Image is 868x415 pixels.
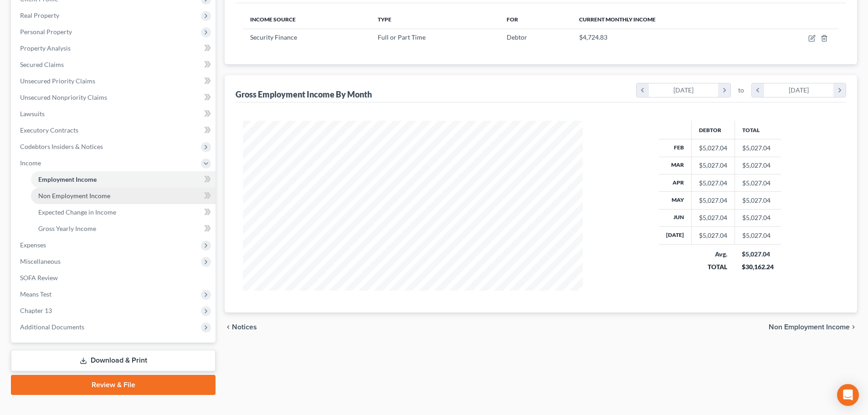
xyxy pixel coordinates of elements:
div: $5,027.04 [742,250,774,259]
div: Gross Employment Income By Month [236,89,372,100]
div: $5,027.04 [699,196,727,205]
span: Means Test [20,290,51,298]
div: [DATE] [649,83,719,97]
span: Chapter 13 [20,307,52,314]
span: Expected Change in Income [38,208,116,216]
div: Avg. [699,250,727,259]
span: Expenses [20,241,46,249]
th: Jun [659,209,692,226]
span: Secured Claims [20,61,64,68]
th: Apr [659,174,692,191]
a: SOFA Review [13,270,216,286]
th: Feb [659,139,692,157]
div: [DATE] [764,83,834,97]
span: Non Employment Income [769,323,850,331]
div: $5,027.04 [699,179,727,188]
span: Income Source [250,16,296,23]
a: Unsecured Nonpriority Claims [13,89,216,106]
span: For [507,16,518,23]
div: Open Intercom Messenger [837,384,859,406]
i: chevron_right [850,323,857,331]
span: SOFA Review [20,274,58,282]
td: $5,027.04 [734,209,781,226]
a: Review & File [11,375,216,395]
span: Full or Part Time [378,33,426,41]
div: $5,027.04 [699,231,727,240]
span: Income [20,159,41,167]
td: $5,027.04 [734,192,781,209]
th: May [659,192,692,209]
a: Download & Print [11,350,216,371]
span: Miscellaneous [20,257,61,265]
i: chevron_left [637,83,649,97]
span: Lawsuits [20,110,45,118]
th: Mar [659,157,692,174]
span: Debtor [507,33,527,41]
button: chevron_left Notices [225,323,257,331]
span: Additional Documents [20,323,84,331]
span: Personal Property [20,28,72,36]
a: Gross Yearly Income [31,220,216,237]
a: Lawsuits [13,106,216,122]
div: $30,162.24 [742,262,774,272]
span: Unsecured Nonpriority Claims [20,93,107,101]
td: $5,027.04 [734,227,781,244]
span: Real Property [20,11,59,19]
span: Gross Yearly Income [38,225,96,232]
span: Property Analysis [20,44,71,52]
a: Executory Contracts [13,122,216,138]
span: $4,724.83 [579,33,607,41]
div: $5,027.04 [699,143,727,153]
div: $5,027.04 [699,161,727,170]
td: $5,027.04 [734,157,781,174]
button: Non Employment Income chevron_right [769,323,857,331]
i: chevron_left [752,83,764,97]
a: Employment Income [31,171,216,188]
span: Notices [232,323,257,331]
i: chevron_right [718,83,730,97]
span: Unsecured Priority Claims [20,77,95,85]
span: Executory Contracts [20,126,78,134]
span: Current Monthly Income [579,16,656,23]
th: [DATE] [659,227,692,244]
td: $5,027.04 [734,139,781,157]
a: Non Employment Income [31,188,216,204]
i: chevron_right [833,83,846,97]
td: $5,027.04 [734,174,781,191]
span: Non Employment Income [38,192,110,200]
i: chevron_left [225,323,232,331]
a: Secured Claims [13,56,216,73]
span: Type [378,16,391,23]
div: TOTAL [699,262,727,272]
div: $5,027.04 [699,213,727,222]
a: Unsecured Priority Claims [13,73,216,89]
th: Debtor [691,121,734,139]
a: Expected Change in Income [31,204,216,220]
span: to [738,86,744,95]
th: Total [734,121,781,139]
span: Security Finance [250,33,297,41]
span: Employment Income [38,175,97,183]
a: Property Analysis [13,40,216,56]
span: Codebtors Insiders & Notices [20,143,103,150]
